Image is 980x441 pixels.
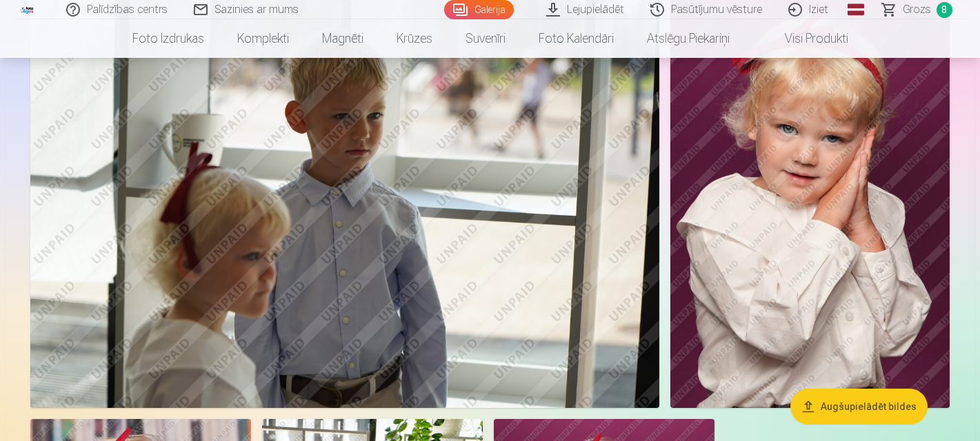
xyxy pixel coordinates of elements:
[903,1,931,18] span: Grozs
[937,2,952,18] span: 8
[630,19,746,58] a: Atslēgu piekariņi
[522,19,630,58] a: Foto kalendāri
[380,19,449,58] a: Krūzes
[306,19,380,58] a: Magnēti
[116,19,221,58] a: Foto izdrukas
[221,19,306,58] a: Komplekti
[746,19,865,58] a: Visi produkti
[449,19,522,58] a: Suvenīri
[790,389,928,424] button: Augšupielādēt bildes
[20,6,35,14] img: /fa1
